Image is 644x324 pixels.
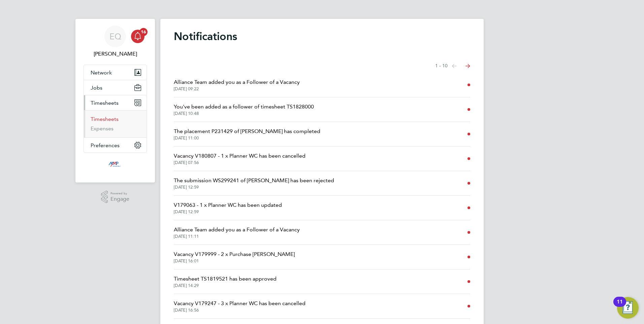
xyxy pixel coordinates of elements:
[174,30,470,43] h1: Notifications
[174,135,320,141] span: [DATE] 11:00
[75,19,155,183] nav: Main navigation
[109,32,121,41] span: EQ
[617,297,639,319] button: Open Resource Center, 11 new notifications
[174,209,282,215] span: [DATE] 12:59
[174,176,334,185] span: The submission WS299241 of [PERSON_NAME] has been rejected
[174,299,305,307] span: Vacancy V179247 - 3 x Planner WC has been cancelled
[84,95,147,110] button: Timesheets
[174,299,305,313] a: Vacancy V179247 - 3 x Planner WC has been cancelled[DATE] 16:56
[84,26,147,58] a: EQ[PERSON_NAME]
[91,116,119,122] a: Timesheets
[91,69,112,76] span: Network
[174,152,305,160] span: Vacancy V180807 - 1 x Planner WC has been cancelled
[174,226,300,234] span: Alliance Team added you as a Follower of a Vacancy
[174,307,305,313] span: [DATE] 16:56
[174,250,295,258] span: Vacancy V179999 - 2 x Purchase [PERSON_NAME]
[174,234,300,239] span: [DATE] 11:11
[84,80,147,95] button: Jobs
[174,258,295,264] span: [DATE] 16:01
[84,110,147,137] div: Timesheets
[139,28,148,36] span: 16
[174,176,334,190] a: The submission WS299241 of [PERSON_NAME] has been rejected[DATE] 12:59
[131,26,144,47] a: 16
[84,138,147,153] button: Preferences
[435,59,470,73] nav: Select page of notifications list
[174,250,295,264] a: Vacancy V179999 - 2 x Purchase [PERSON_NAME][DATE] 16:01
[91,142,120,149] span: Preferences
[174,86,300,92] span: [DATE] 09:22
[174,185,334,190] span: [DATE] 12:59
[174,226,300,239] a: Alliance Team added you as a Follower of a Vacancy[DATE] 11:11
[174,78,300,86] span: Alliance Team added you as a Follower of a Vacancy
[174,275,277,283] span: Timesheet TS1819521 has been approved
[91,100,119,106] span: Timesheets
[617,302,623,311] div: 11
[110,191,129,196] span: Powered by
[174,201,282,215] a: V179063 - 1 x Planner WC has been updated[DATE] 12:59
[174,152,305,165] a: Vacancy V180807 - 1 x Planner WC has been cancelled[DATE] 07:56
[174,78,300,92] a: Alliance Team added you as a Follower of a Vacancy[DATE] 09:22
[84,50,147,58] span: Eva Quinn
[174,275,277,288] a: Timesheet TS1819521 has been approved[DATE] 14:29
[110,196,129,202] span: Engage
[174,160,305,165] span: [DATE] 07:56
[174,103,314,116] a: You've been added as a follower of timesheet TS1828000[DATE] 10:48
[174,283,277,288] span: [DATE] 14:29
[84,65,147,80] button: Network
[174,111,314,116] span: [DATE] 10:48
[101,191,130,203] a: Powered byEngage
[435,63,448,69] span: 1 - 10
[91,125,114,132] a: Expenses
[84,160,147,170] a: Go to home page
[174,103,314,111] span: You've been added as a follower of timesheet TS1828000
[174,127,320,141] a: The placement P231429 of [PERSON_NAME] has completed[DATE] 11:00
[106,160,125,170] img: mmpconsultancy-logo-retina.png
[91,85,102,91] span: Jobs
[174,201,282,209] span: V179063 - 1 x Planner WC has been updated
[174,127,320,135] span: The placement P231429 of [PERSON_NAME] has completed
